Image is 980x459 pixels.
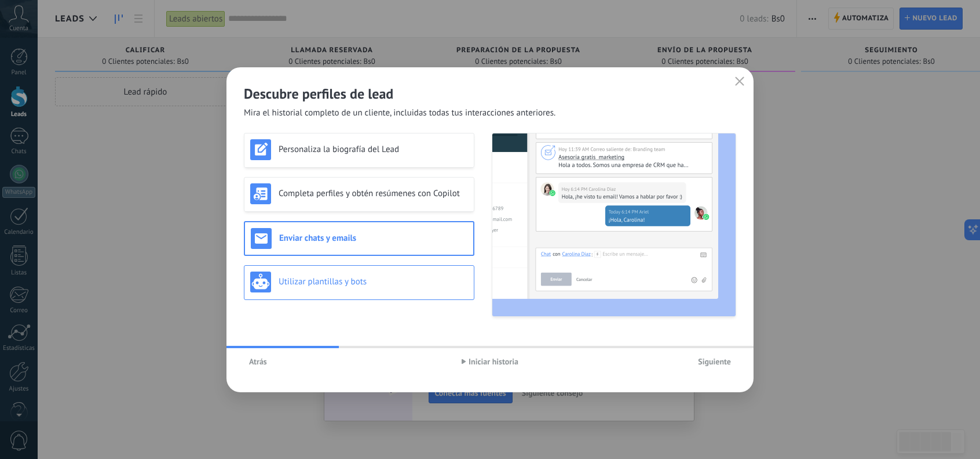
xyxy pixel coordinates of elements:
[279,276,468,287] h3: Utilizar plantillas y bots
[698,357,731,366] span: Siguiente
[249,357,267,366] span: Atrás
[469,357,518,366] span: Iniciar historia
[279,144,468,155] h3: Personaliza la biografía del Lead
[244,107,555,119] span: Mira el historial completo de un cliente, incluidas todas tus interacciones anteriores.
[279,188,468,199] h3: Completa perfiles y obtén resúmenes con Copilot
[279,233,467,244] h3: Enviar chats y emails
[244,85,736,103] h2: Descubre perfiles de lead
[456,353,524,370] button: Iniciar historia
[244,353,272,370] button: Atrás
[693,353,736,370] button: Siguiente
